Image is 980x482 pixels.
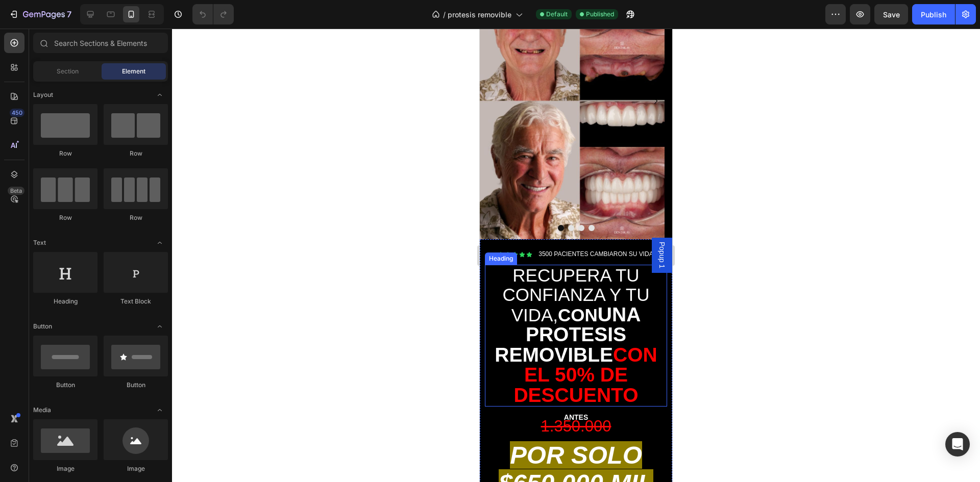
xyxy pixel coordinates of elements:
[8,187,24,195] div: Beta
[10,109,24,117] div: 450
[122,67,145,76] span: Element
[168,64,184,81] button: Carousel Next Arrow
[874,4,908,24] button: Save
[546,10,568,19] span: Default
[4,4,76,24] button: 7
[443,9,446,20] span: /
[57,67,79,76] span: Section
[152,235,168,251] span: Toggle open
[78,196,84,202] button: Dot
[33,213,97,222] div: Row
[33,90,53,99] span: Layout
[192,4,234,24] div: Undo/Redo
[104,464,168,473] div: Image
[480,29,672,482] iframe: Design area
[33,405,51,415] span: Media
[104,297,168,306] div: Text Block
[67,8,71,20] p: 7
[883,10,900,19] span: Save
[33,33,168,53] input: Search Sections & Elements
[104,149,168,158] div: Row
[33,322,52,331] span: Button
[33,380,97,390] div: Button
[945,432,970,456] div: Open Intercom Messenger
[33,149,97,158] div: Row
[586,10,614,19] span: Published
[104,213,168,222] div: Row
[104,380,168,390] div: Button
[33,297,97,306] div: Heading
[448,9,511,20] span: protesis removible
[33,464,97,473] div: Image
[152,87,168,103] span: Toggle open
[99,196,105,202] button: Dot
[921,9,946,20] div: Publish
[109,196,115,202] button: Dot
[88,196,94,202] button: Dot
[33,238,46,247] span: Text
[152,318,168,335] span: Toggle open
[152,402,168,418] span: Toggle open
[912,4,955,24] button: Publish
